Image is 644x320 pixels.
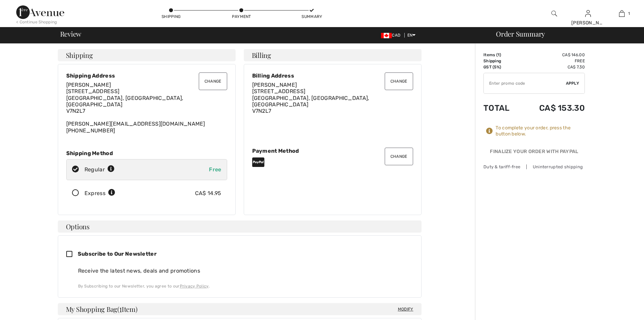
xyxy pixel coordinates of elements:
[161,14,181,20] div: Shipping
[483,97,520,120] td: Total
[520,52,585,58] td: CA$ 146.00
[60,30,81,37] span: Review
[66,88,184,114] span: [STREET_ADDRESS] [GEOGRAPHIC_DATA], [GEOGRAPHIC_DATA], [GEOGRAPHIC_DATA] V7N2L7
[628,10,630,17] span: 1
[252,88,369,114] span: [STREET_ADDRESS] [GEOGRAPHIC_DATA], [GEOGRAPHIC_DATA], [GEOGRAPHIC_DATA] V7N2L7
[66,150,227,156] div: Shipping Method
[195,189,221,197] div: CA$ 14.95
[16,19,57,25] div: < Continue Shopping
[66,52,93,59] span: Shipping
[119,304,122,313] span: 1
[496,125,585,137] div: To complete your order, press the button below.
[16,5,64,19] img: 1ère Avenue
[585,9,591,18] img: My Info
[585,10,591,17] a: Sign In
[566,80,579,86] span: Apply
[209,166,221,173] span: Free
[407,33,416,38] span: EN
[78,283,413,289] div: By Subscribing to our Newsletter, you agree to our .
[488,30,640,37] div: Order Summary
[385,72,413,90] button: Change
[252,52,271,59] span: Billing
[483,64,520,70] td: GST (5%)
[66,82,111,88] span: [PERSON_NAME]
[483,148,585,158] div: Finalize Your Order with PayPal
[484,73,566,93] input: Promo code
[498,52,500,57] span: 1
[619,9,625,18] img: My Bag
[551,9,557,18] img: search the website
[252,82,297,88] span: [PERSON_NAME]
[571,19,604,26] div: [PERSON_NAME]
[78,267,413,275] div: Receive the latest news, deals and promotions
[85,166,115,174] div: Regular
[605,9,638,18] a: 1
[117,304,137,314] span: ( Item)
[381,33,392,38] img: Canadian Dollar
[483,164,585,170] div: Duty & tariff-free | Uninterrupted shipping
[252,72,413,79] div: Billing Address
[520,64,585,70] td: CA$ 7.30
[520,97,585,120] td: CA$ 153.30
[483,58,520,64] td: Shipping
[78,251,157,257] span: Subscribe to Our Newsletter
[381,33,403,38] span: CAD
[58,220,422,233] h4: Options
[252,148,413,154] div: Payment Method
[231,14,252,20] div: Payment
[66,72,227,79] div: Shipping Address
[398,306,413,313] span: Modify
[180,284,209,289] a: Privacy Policy
[483,52,520,58] td: Items ( )
[199,72,227,90] button: Change
[302,14,322,20] div: Summary
[66,82,227,134] div: [PERSON_NAME][EMAIL_ADDRESS][DOMAIN_NAME] [PHONE_NUMBER]
[58,303,422,315] h4: My Shopping Bag
[520,58,585,64] td: Free
[85,189,115,197] div: Express
[385,148,413,165] button: Change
